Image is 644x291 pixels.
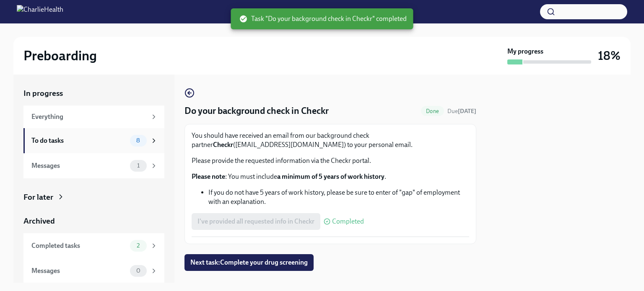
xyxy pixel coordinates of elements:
[208,188,469,206] li: If you do not have 5 years of work history, please be sure to enter of "gap" of employment with a...
[192,172,469,181] p: : You must include .
[23,47,97,64] h2: Preboarding
[31,266,127,276] div: Messages
[507,47,543,56] strong: My progress
[447,108,476,115] span: Due
[23,192,164,203] a: For later
[447,107,476,115] span: August 31st, 2025 09:00
[421,108,444,114] span: Done
[31,136,127,145] div: To do tasks
[23,106,164,128] a: Everything
[23,258,164,283] a: Messages0
[131,268,145,274] span: 0
[132,162,145,169] span: 1
[23,216,164,227] a: Archived
[192,173,225,180] strong: Please note
[23,192,53,203] div: For later
[458,108,476,115] strong: [DATE]
[190,258,308,267] span: Next task : Complete your drug screening
[239,14,407,23] span: Task "Do your background check in Checkr" completed
[23,88,164,99] a: In progress
[213,141,233,149] strong: Checkr
[23,233,164,258] a: Completed tasks2
[598,48,621,63] h3: 18%
[132,242,145,249] span: 2
[31,241,127,250] div: Completed tasks
[31,112,147,121] div: Everything
[23,128,164,153] a: To do tasks8
[332,218,364,225] span: Completed
[131,137,145,144] span: 8
[31,161,127,170] div: Messages
[192,131,469,149] p: You should have received an email from our background check partner ([EMAIL_ADDRESS][DOMAIN_NAME]...
[23,153,164,178] a: Messages1
[17,5,63,18] img: CharlieHealth
[184,105,329,117] h4: Do your background check in Checkr
[277,173,384,180] strong: a minimum of 5 years of work history
[192,156,469,165] p: Please provide the requested information via the Checkr portal.
[184,254,314,271] button: Next task:Complete your drug screening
